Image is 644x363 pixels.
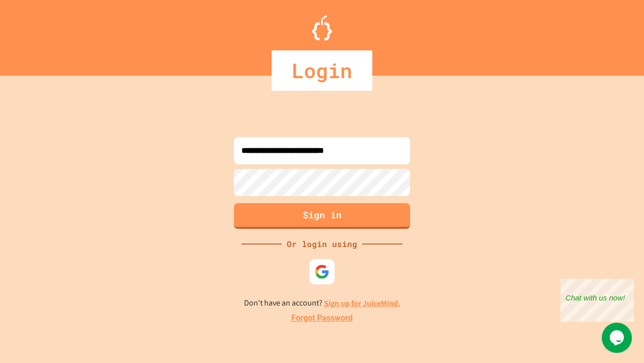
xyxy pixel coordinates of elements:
div: Or login using [282,238,362,250]
img: Logo.svg [312,15,332,40]
a: Forgot Password [291,312,353,324]
img: google-icon.svg [314,264,330,279]
a: Sign up for JuiceMind. [324,298,400,309]
p: Don't have an account? [244,297,400,310]
div: Login [272,50,372,91]
iframe: chat widget [602,323,634,353]
button: Sign in [234,203,410,229]
iframe: chat widget [560,279,634,322]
